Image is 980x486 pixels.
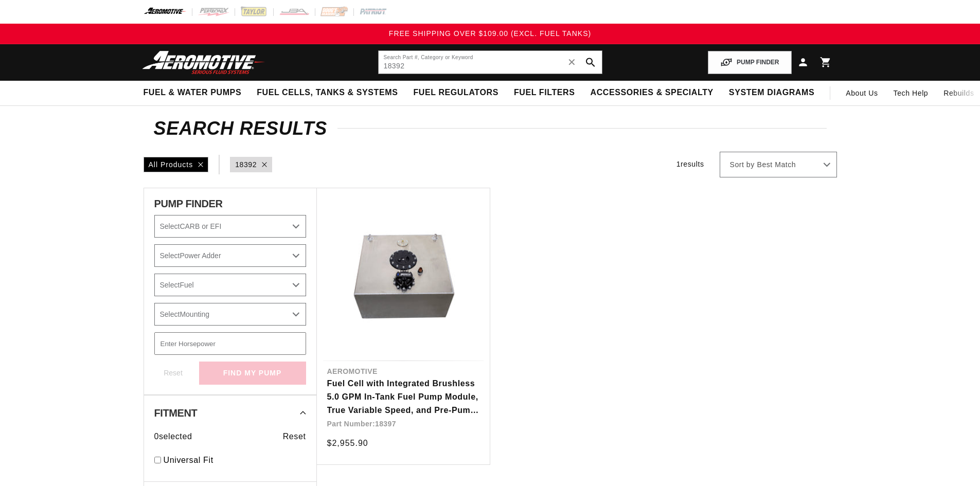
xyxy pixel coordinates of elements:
span: Reset [283,430,306,443]
span: Tech Help [894,87,929,99]
span: FREE SHIPPING OVER $109.00 (EXCL. FUEL TANKS) [389,29,591,38]
summary: Fuel Cells, Tanks & Systems [249,81,405,105]
select: Mounting [154,303,306,326]
summary: Tech Help [886,81,936,105]
summary: Fuel Regulators [405,81,506,105]
span: ✕ [567,54,577,70]
span: 1 results [676,160,704,168]
summary: Accessories & Specialty [583,81,721,105]
div: All Products [144,157,209,172]
span: Rebuilds [943,87,974,99]
img: Aeromotive [139,50,268,75]
span: PUMP FINDER [154,199,223,209]
span: System Diagrams [729,87,814,98]
button: PUMP FINDER [708,51,791,74]
button: search button [579,51,602,74]
select: Power Adder [154,244,306,267]
span: Fitment [154,408,198,418]
input: Search by Part Number, Category or Keyword [379,51,602,74]
h2: Search Results [154,120,827,137]
summary: System Diagrams [721,81,822,105]
select: CARB or EFI [154,215,306,238]
span: Fuel Filters [514,87,575,98]
a: 18392 [235,159,257,170]
span: Fuel Regulators [413,87,498,98]
input: Enter Horsepower [154,332,306,355]
summary: Fuel Filters [506,81,583,105]
span: Fuel Cells, Tanks & Systems [257,87,398,98]
a: About Us [838,81,885,105]
span: About Us [846,89,878,97]
select: Fuel [154,274,306,296]
span: Fuel & Water Pumps [144,87,242,98]
span: Sort by [730,160,755,170]
a: Fuel Cell with Integrated Brushless 5.0 GPM In-Tank Fuel Pump Module, True Variable Speed, and Pr... [327,377,479,417]
a: Universal Fit [164,454,306,467]
span: 0 selected [154,430,192,443]
select: Sort by [720,152,837,177]
summary: Fuel & Water Pumps [136,81,250,105]
span: Accessories & Specialty [591,87,714,98]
